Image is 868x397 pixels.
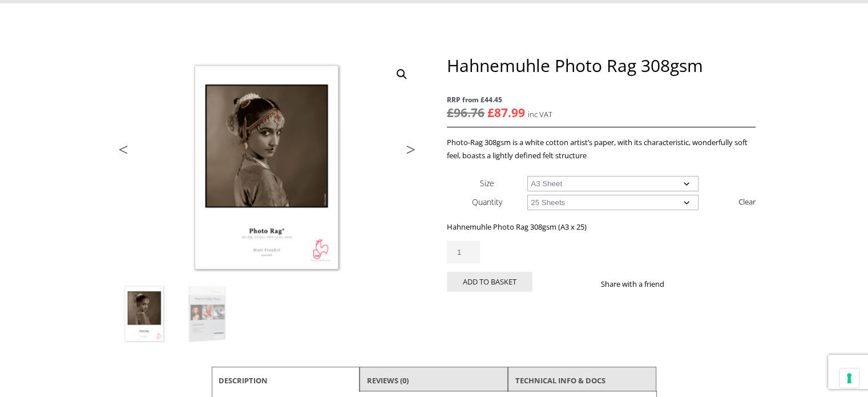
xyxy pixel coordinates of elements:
[601,278,678,291] p: Share with a friend
[391,64,412,85] a: View full-screen image gallery
[692,279,701,288] img: twitter sharing button
[447,241,480,263] input: Product quantity
[705,279,714,288] img: email sharing button
[447,55,755,76] h1: Hahnemuhle Photo Rag 308gsm
[114,283,175,345] img: Hahnemuhle Photo Rag 308gsm
[678,279,687,288] img: facebook sharing button
[447,136,755,162] p: Photo-Rag 308gsm is a white cotton artist’s paper, with its characteristic, wonderfully soft feel...
[447,93,755,106] span: RRP from £44.45
[839,368,859,388] button: Your consent preferences for tracking technologies
[219,370,268,391] a: Description
[176,283,238,345] img: Hahnemuhle Photo Rag 308gsm - Image 2
[472,197,502,207] label: Quantity
[447,220,755,234] p: Hahnemuhle Photo Rag 308gsm (A3 x 25)
[447,105,454,121] span: £
[487,105,525,121] bdi: 87.99
[367,370,409,391] a: Reviews (0)
[447,105,485,121] bdi: 96.76
[515,370,605,391] a: TECHNICAL INFO & DOCS
[487,105,494,121] span: £
[480,178,494,189] label: Size
[447,272,532,292] button: Add to basket
[738,193,756,211] a: Clear options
